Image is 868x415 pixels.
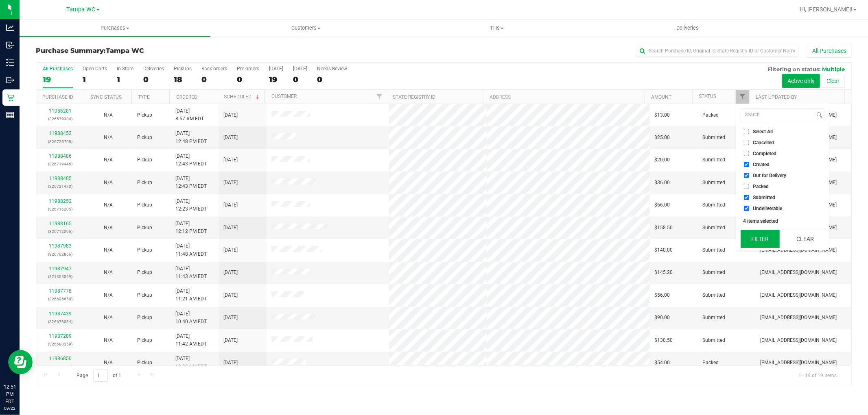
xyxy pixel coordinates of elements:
[703,337,726,344] span: Submitted
[137,224,152,232] span: Pickup
[760,291,837,299] span: [EMAIL_ADDRESS][DOMAIN_NAME]
[760,337,837,344] span: [EMAIL_ADDRESS][DOMAIN_NAME]
[703,111,719,119] span: Packed
[175,175,207,190] span: [DATE] 12:43 PM EDT
[49,288,72,294] a: 11987778
[753,162,770,167] span: Created
[743,218,822,224] div: 4 items selected
[49,221,72,226] a: 11988165
[83,66,107,72] div: Open Carts
[792,369,843,381] span: 1 - 19 of 19 items
[269,75,283,84] div: 19
[175,355,207,370] span: [DATE] 10:32 AM EDT
[175,287,207,303] span: [DATE] 11:21 AM EDT
[175,242,207,258] span: [DATE] 11:48 AM EDT
[782,74,820,88] button: Active only
[293,66,307,72] div: [DATE]
[237,75,259,84] div: 0
[138,94,150,100] a: Type
[744,206,749,211] input: Undeliverable
[753,151,776,156] span: Completed
[4,405,16,411] p: 09/22
[655,111,670,119] span: $13.00
[744,140,749,145] input: Cancelled
[703,314,726,322] span: Submitted
[703,179,726,187] span: Submitted
[753,129,773,134] span: Select All
[767,66,820,72] span: Filtering on status:
[703,224,726,232] span: Submitted
[49,311,72,317] a: 11987439
[655,156,670,164] span: $20.00
[8,350,33,374] iframe: Resource center
[736,90,749,104] a: Filter
[223,314,238,322] span: [DATE]
[104,246,113,254] button: N/A
[655,246,673,254] span: $140.00
[655,179,670,187] span: $36.00
[665,24,710,32] span: Deliveries
[117,75,133,84] div: 1
[137,291,152,299] span: Pickup
[703,156,726,164] span: Submitted
[175,332,207,348] span: [DATE] 11:42 AM EDT
[104,134,113,141] button: N/A
[67,6,96,13] span: Tampa WC
[41,250,79,258] p: (326702866)
[175,220,207,235] span: [DATE] 12:12 PM EDT
[800,6,853,13] span: Hi, [PERSON_NAME]!
[104,224,113,232] button: N/A
[175,152,207,168] span: [DATE] 12:43 PM EDT
[703,134,726,141] span: Submitted
[137,179,152,187] span: Pickup
[655,359,670,367] span: $54.00
[744,184,749,189] input: Packed
[651,94,671,100] a: Amount
[223,359,238,367] span: [DATE]
[741,109,815,121] input: Search
[6,41,14,49] inline-svg: Inbound
[655,314,670,322] span: $90.00
[175,310,207,326] span: [DATE] 10:40 AM EDT
[6,24,14,32] inline-svg: Analytics
[175,265,207,280] span: [DATE] 11:43 AM EDT
[83,75,107,84] div: 1
[293,75,307,84] div: 0
[224,94,261,100] a: Scheduled
[6,93,14,102] inline-svg: Retail
[402,24,592,32] span: Tills
[104,247,113,253] span: Not Applicable
[317,75,347,84] div: 0
[104,291,113,299] button: N/A
[223,134,238,141] span: [DATE]
[42,94,73,100] a: Purchase ID
[201,75,227,84] div: 0
[104,225,113,230] span: Not Applicable
[104,269,113,275] span: Not Applicable
[703,201,726,209] span: Submitted
[41,138,79,146] p: (326725708)
[175,107,204,123] span: [DATE] 8:57 AM EDT
[70,369,128,382] span: Page of 1
[756,94,797,100] a: Last Updated By
[176,94,197,100] a: Ordered
[744,151,749,156] input: Completed
[104,112,113,118] span: Not Applicable
[41,363,79,371] p: (326662889)
[137,337,152,344] span: Pickup
[104,180,113,185] span: Not Applicable
[36,47,308,54] h3: Purchase Summary:
[43,75,73,84] div: 19
[393,94,435,100] a: State Registry ID
[137,246,152,254] span: Pickup
[271,93,297,99] a: Customer
[104,202,113,208] span: Not Applicable
[137,269,152,276] span: Pickup
[49,153,72,159] a: 11988406
[744,195,749,200] input: Submitted
[6,111,14,119] inline-svg: Reports
[104,359,113,367] button: N/A
[41,295,79,303] p: (326696650)
[785,230,824,248] button: Clear
[703,359,719,367] span: Packed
